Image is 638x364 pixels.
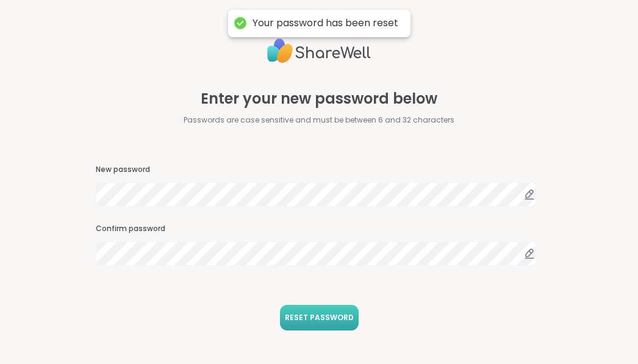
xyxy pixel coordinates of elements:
[285,312,354,323] span: RESET PASSWORD
[184,115,454,126] span: Passwords are case sensitive and must be between 6 and 32 characters
[267,34,371,68] img: ShareWell Logo
[201,88,437,110] span: Enter your new password below
[96,165,542,175] h3: New password
[253,17,398,30] div: Your password has been reset
[96,224,542,234] h3: Confirm password
[280,305,359,330] button: RESET PASSWORD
